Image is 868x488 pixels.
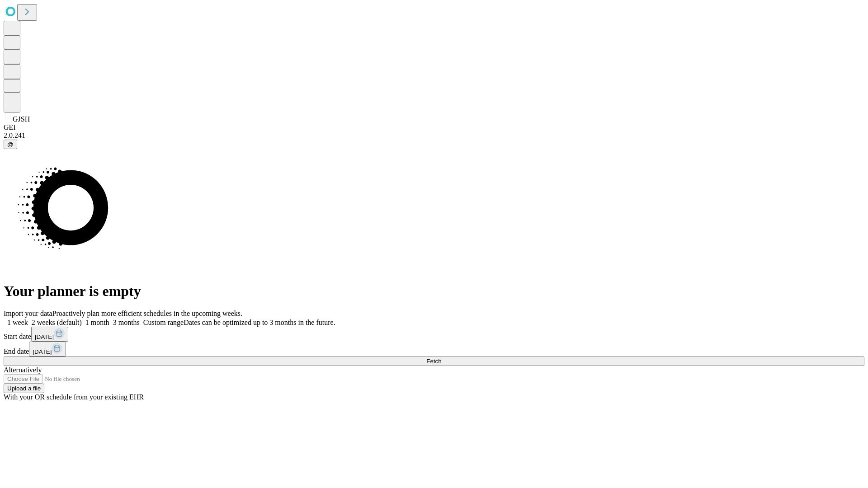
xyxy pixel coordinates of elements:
button: @ [4,140,17,149]
button: Upload a file [4,384,44,393]
span: Fetch [426,358,441,365]
span: GJSH [13,115,30,123]
span: 1 month [85,319,109,326]
button: [DATE] [31,327,68,342]
span: With your OR schedule from your existing EHR [4,393,144,401]
h1: Your planner is empty [4,283,864,300]
div: End date [4,342,864,357]
button: [DATE] [29,342,66,357]
span: @ [7,141,14,148]
span: Proactively plan more efficient schedules in the upcoming weeks. [52,310,242,317]
div: 2.0.241 [4,131,864,140]
span: Dates can be optimized up to 3 months in the future. [184,319,335,326]
span: [DATE] [33,348,52,355]
span: Alternatively [4,366,42,374]
span: Import your data [4,310,52,317]
span: Custom range [143,319,184,326]
span: 2 weeks (default) [32,319,82,326]
span: 3 months [113,319,140,326]
div: Start date [4,327,864,342]
button: Fetch [4,357,864,366]
div: GEI [4,123,864,131]
span: [DATE] [35,333,54,340]
span: 1 week [7,319,28,326]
